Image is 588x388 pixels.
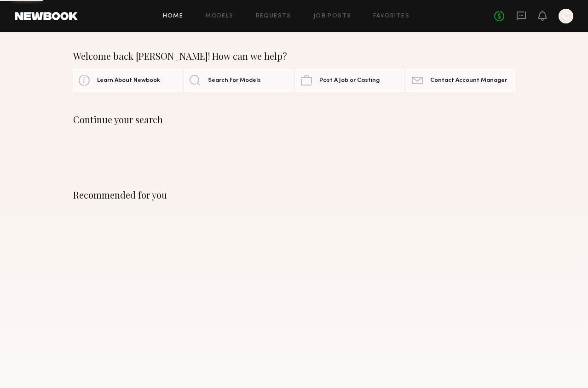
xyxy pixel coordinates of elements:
a: Favorites [373,13,409,19]
span: Learn About Newbook [97,78,160,84]
a: Models [205,13,233,19]
span: Search For Models [208,78,261,84]
a: Search For Models [184,69,293,92]
div: Welcome back [PERSON_NAME]! How can we help? [73,51,515,62]
a: Requests [256,13,291,19]
a: Post A Job or Casting [295,69,404,92]
a: Job Posts [313,13,352,19]
span: Contact Account Manager [430,78,507,84]
span: Post A Job or Casting [319,78,380,84]
div: Continue your search [73,114,515,125]
div: Recommended for you [73,189,515,200]
a: Home [163,13,184,19]
a: Contact Account Manager [406,69,515,92]
a: Learn About Newbook [73,69,182,92]
a: C [559,9,573,23]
